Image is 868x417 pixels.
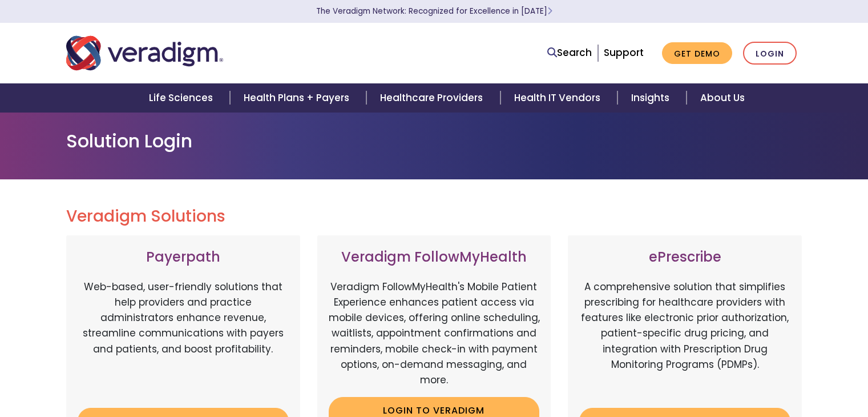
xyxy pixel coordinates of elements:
a: About Us [687,83,758,113]
h3: Payerpath [78,249,289,266]
a: Get Demo [662,42,732,65]
p: A comprehensive solution that simplifies prescribing for healthcare providers with features like ... [579,279,790,399]
p: Web-based, user-friendly solutions that help providers and practice administrators enhance revenu... [78,279,289,399]
h1: Solution Login [66,130,802,152]
a: Login [743,42,797,65]
a: Life Sciences [135,83,230,113]
a: Search [547,45,592,61]
a: Health IT Vendors [500,83,617,113]
p: Veradigm FollowMyHealth's Mobile Patient Experience enhances patient access via mobile devices, o... [329,279,540,388]
span: Learn More [547,6,552,17]
a: Healthcare Providers [366,83,500,113]
a: Insights [617,83,687,113]
a: Health Plans + Payers [230,83,366,113]
a: The Veradigm Network: Recognized for Excellence in [DATE]Learn More [316,6,552,17]
a: Support [604,46,644,59]
img: Veradigm logo [66,34,223,72]
h3: ePrescribe [579,249,790,266]
h3: Veradigm FollowMyHealth [329,249,540,266]
h2: Veradigm Solutions [66,207,802,226]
